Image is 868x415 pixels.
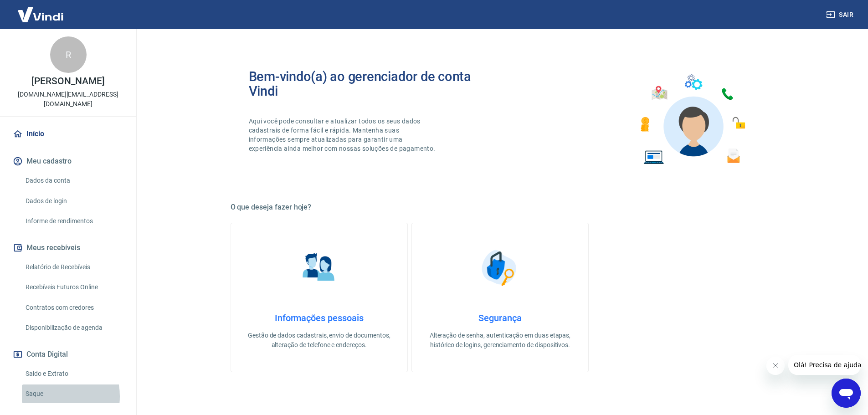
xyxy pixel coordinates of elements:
[766,357,785,375] iframe: Fechar mensagem
[249,69,500,98] h2: Bem-vindo(a) ao gerenciador de conta Vindi
[11,344,125,364] button: Conta Digital
[22,384,125,403] a: Saque
[50,36,87,73] div: R
[7,90,129,109] p: [DOMAIN_NAME][EMAIL_ADDRESS][DOMAIN_NAME]
[22,298,125,317] a: Contratos com credores
[477,245,523,291] img: Segurança
[231,223,408,372] a: Informações pessoaisInformações pessoaisGestão de dados cadastrais, envio de documentos, alteraçã...
[22,258,125,277] a: Relatório de Recebíveis
[11,124,125,144] a: Início
[11,238,125,258] button: Meus recebíveis
[249,117,437,153] p: Aqui você pode consultar e atualizar todos os seus dados cadastrais de forma fácil e rápida. Mant...
[11,151,125,171] button: Meu cadastro
[5,6,77,14] span: Olá! Precisa de ajuda?
[246,313,393,323] h4: Informações pessoais
[832,379,861,408] iframe: Botão para abrir a janela de mensagens
[231,203,770,212] h5: O que deseja fazer hoje?
[22,212,125,231] a: Informe de rendimentos
[22,318,125,337] a: Disponibilização de agenda
[426,331,574,350] p: Alteração de senha, autenticação em duas etapas, histórico de logins, gerenciamento de dispositivos.
[22,278,125,297] a: Recebíveis Futuros Online
[11,0,70,28] img: Vindi
[824,6,857,23] button: Sair
[788,355,861,375] iframe: Mensagem da empresa
[296,245,342,291] img: Informações pessoais
[411,223,589,372] a: SegurançaSegurançaAlteração de senha, autenticação em duas etapas, histórico de logins, gerenciam...
[22,364,125,383] a: Saldo e Extrato
[426,313,574,323] h4: Segurança
[632,69,752,170] img: Imagem de um avatar masculino com diversos icones exemplificando as funcionalidades do gerenciado...
[22,171,125,190] a: Dados da conta
[22,192,125,210] a: Dados de login
[31,77,104,86] p: [PERSON_NAME]
[246,331,393,350] p: Gestão de dados cadastrais, envio de documentos, alteração de telefone e endereços.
